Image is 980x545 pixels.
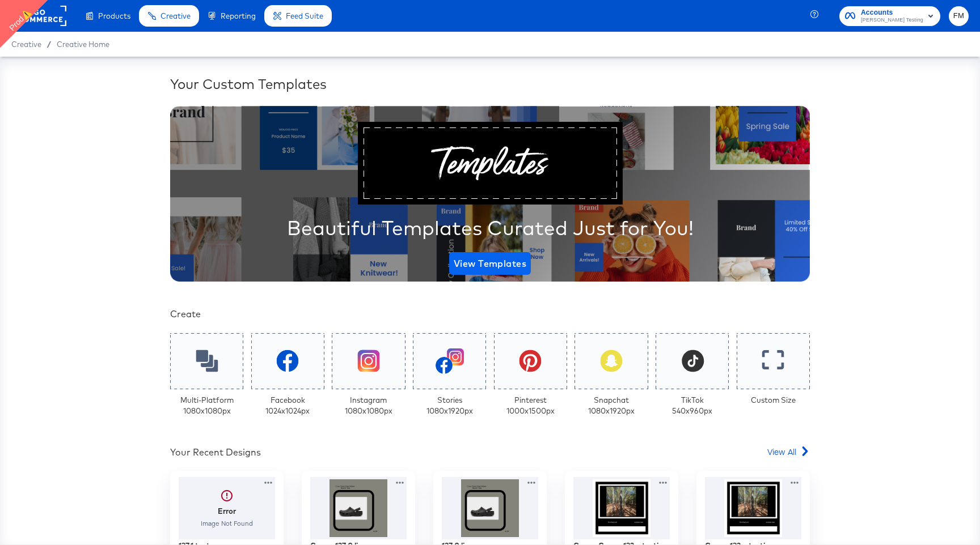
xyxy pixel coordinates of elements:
div: Pinterest 1000 x 1500 px [506,395,555,416]
div: Multi-Platform 1080 x 1080 px [180,395,234,416]
div: Snapchat 1080 x 1920 px [588,395,635,416]
span: Creative [11,40,41,49]
div: Create [170,308,810,321]
div: Beautiful Templates Curated Just for You! [287,214,694,242]
div: Your Recent Designs [170,446,261,459]
div: Facebook 1024 x 1024 px [265,395,310,416]
div: Custom Size [751,395,796,406]
span: View All [767,446,796,457]
a: Creative Home [57,40,109,49]
button: Accounts[PERSON_NAME] Testing [839,6,940,26]
span: Products [98,11,130,20]
div: Your Custom Templates [170,74,810,93]
span: Accounts [861,7,923,19]
span: View Templates [454,256,526,271]
span: Feed Suite [286,11,323,20]
a: View All [767,446,810,462]
span: / [41,40,57,49]
div: Instagram 1080 x 1080 px [345,395,392,416]
div: TikTok 540 x 960 px [672,395,712,416]
span: Reporting [221,11,256,20]
span: FM [953,10,964,23]
button: View Templates [449,252,531,275]
span: [PERSON_NAME] Testing [861,16,923,25]
button: FM [949,6,969,26]
span: Creative [160,11,191,20]
div: Stories 1080 x 1920 px [426,395,473,416]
